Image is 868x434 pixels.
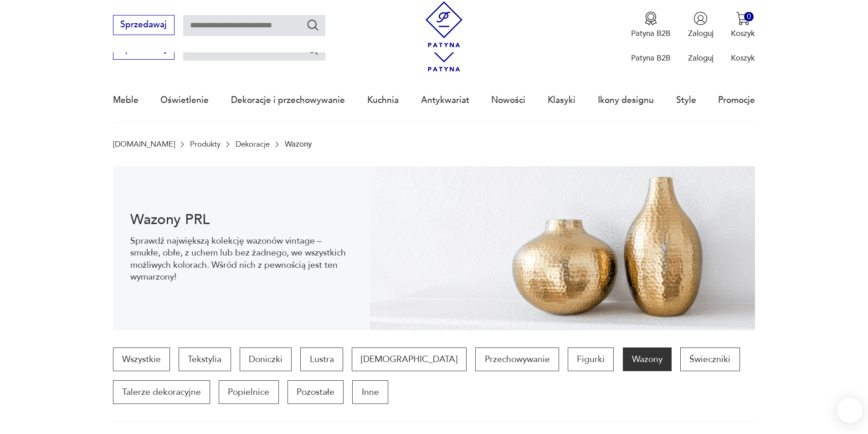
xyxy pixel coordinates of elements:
[688,53,714,63] p: Zaloguj
[367,79,399,121] a: Kuchnia
[731,53,755,63] p: Koszyk
[160,79,209,121] a: Oświetlenie
[475,347,559,371] a: Przechowywanie
[113,22,175,29] a: Sprzedawaj
[113,46,175,54] a: Sprzedawaj
[240,347,292,371] a: Doniczki
[568,347,614,371] a: Figurki
[736,11,750,26] img: Ikona koszyka
[598,79,654,121] a: Ikony designu
[288,380,344,404] a: Pozostałe
[744,12,754,21] div: 0
[731,11,755,39] button: 0Koszyk
[491,79,525,121] a: Nowości
[631,11,671,39] button: Patyna B2B
[236,140,270,148] a: Dekoracje
[631,53,671,63] p: Patyna B2B
[113,380,210,404] a: Talerze dekoracyjne
[688,11,714,39] button: Zaloguj
[130,213,352,226] h1: Wazony PRL
[352,347,467,371] a: [DEMOGRAPHIC_DATA]
[113,79,139,121] a: Meble
[113,140,175,148] a: [DOMAIN_NAME]
[421,79,469,121] a: Antykwariat
[285,140,312,148] p: Wazony
[837,398,863,423] iframe: Smartsupp widget button
[548,79,575,121] a: Klasyki
[631,11,671,39] a: Ikona medaluPatyna B2B
[644,11,658,26] img: Ikona medalu
[352,380,388,404] a: Inne
[130,235,352,283] p: Sprawdź największą kolekcję wazonów vintage – smukłe, obłe, z uchem lub bez żadnego, we wszystkic...
[306,18,319,31] button: Szukaj
[623,347,672,371] a: Wazony
[370,166,755,330] img: Wazony vintage
[421,1,467,47] img: Patyna - sklep z meblami i dekoracjami vintage
[680,347,740,371] a: Świeczniki
[190,140,221,148] a: Produkty
[631,28,671,39] p: Patyna B2B
[179,347,231,371] a: Tekstylia
[688,28,714,39] p: Zaloguj
[693,11,708,26] img: Ikonka użytkownika
[219,380,278,404] a: Popielnice
[231,79,345,121] a: Dekoracje i przechowywanie
[113,347,170,371] a: Wszystkie
[676,79,696,121] a: Style
[731,28,755,39] p: Koszyk
[718,79,755,121] a: Promocje
[113,15,175,35] button: Sprzedawaj
[306,43,319,56] button: Szukaj
[300,347,343,371] a: Lustra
